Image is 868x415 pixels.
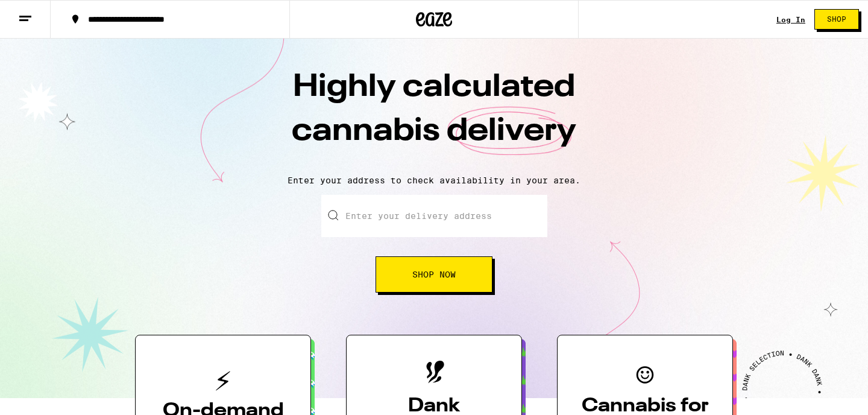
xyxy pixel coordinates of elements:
[412,270,456,279] span: Shop Now
[814,9,859,30] button: Shop
[223,66,645,166] h1: Highly calculated cannabis delivery
[12,176,856,185] p: Enter your address to check availability in your area.
[776,16,805,24] a: Log In
[805,9,868,30] a: Shop
[321,195,547,237] input: Enter your delivery address
[376,256,492,293] button: Shop Now
[827,16,846,23] span: Shop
